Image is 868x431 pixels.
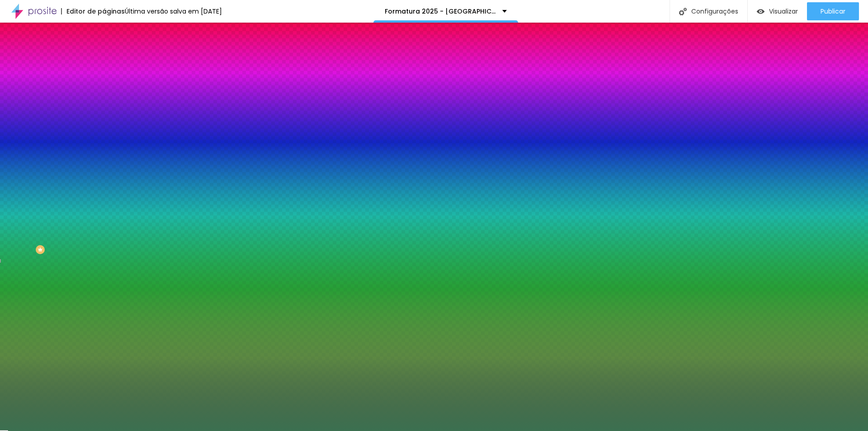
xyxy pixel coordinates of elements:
button: Visualizar [748,2,807,20]
div: Editor de páginas [61,8,125,14]
img: Icone [679,8,687,15]
button: Publicar [807,2,859,20]
div: Última versão salva em [DATE] [125,8,222,14]
img: view-1.svg [757,8,764,15]
span: Visualizar [769,8,798,15]
span: Publicar [821,8,845,15]
p: Formatura 2025 - [GEOGRAPHIC_DATA] e 5º ano [385,8,495,14]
